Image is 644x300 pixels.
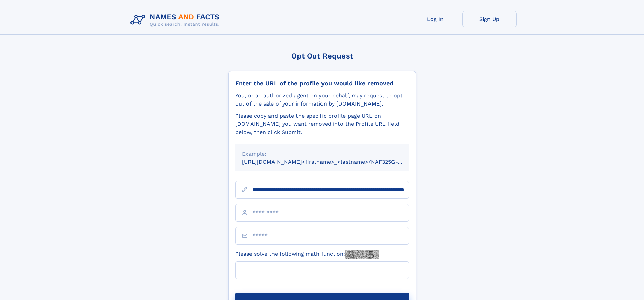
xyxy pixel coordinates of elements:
[242,150,402,158] div: Example:
[462,11,517,27] a: Sign Up
[128,11,225,29] img: Logo Names and Facts
[235,92,409,108] div: You, or an authorized agent on your behalf, may request to opt-out of the sale of your informatio...
[228,52,416,60] div: Opt Out Request
[235,250,379,259] label: Please solve the following math function:
[235,112,409,136] div: Please copy and paste the specific profile page URL on [DOMAIN_NAME] you want removed into the Pr...
[242,159,422,165] small: [URL][DOMAIN_NAME]<firstname>_<lastname>/NAF325G-xxxxxxxx
[408,11,462,27] a: Log In
[235,79,409,87] div: Enter the URL of the profile you would like removed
